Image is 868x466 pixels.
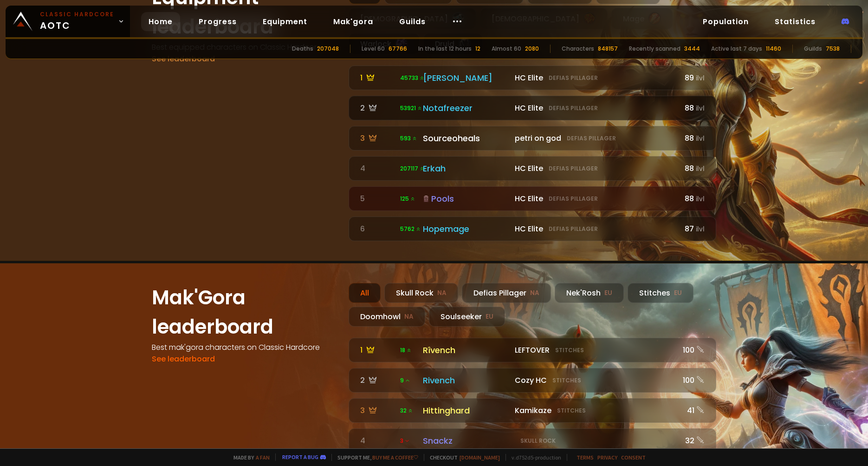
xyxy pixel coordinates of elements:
[349,428,716,453] a: 4 3 SnackzSkull Rock32
[400,407,413,415] span: 32
[515,102,675,114] div: HC Elite
[349,156,716,181] a: 4 207117 Erkah HC EliteDefias Pillager88ilvl
[423,192,509,205] div: Pools
[767,12,823,31] a: Statistics
[362,45,385,53] div: Level 60
[349,338,716,362] a: 1 18 RîvenchLEFTOVERStitches100
[400,225,421,233] span: 5762
[515,223,675,235] div: HC Elite
[423,434,509,447] div: Snackz
[597,454,617,461] a: Privacy
[684,45,700,53] div: 3444
[360,163,395,174] div: 4
[360,132,395,144] div: 3
[549,74,598,82] small: Defias Pillager
[437,289,447,298] small: NA
[826,45,840,53] div: 7538
[696,225,705,234] small: ilvl
[598,45,618,53] div: 848157
[505,454,561,461] span: v. d752d5 - production
[400,74,425,82] span: 45733
[475,45,480,53] div: 12
[255,12,315,31] a: Equipment
[423,72,509,84] div: [PERSON_NAME]
[141,12,180,31] a: Home
[577,454,594,461] a: Terms
[711,45,762,53] div: Active last 7 days
[515,163,675,174] div: HC Elite
[567,134,616,143] small: Defias Pillager
[680,405,705,416] div: 41
[515,132,675,144] div: petri on god
[680,344,705,356] div: 100
[152,341,337,353] h4: Best mak'gora characters on Classic Hardcore
[462,283,551,303] div: Defias Pillager
[423,132,509,144] div: Sourceoheals
[696,134,705,143] small: ilvl
[349,368,716,393] a: 2 9RivenchCozy HCStitches100
[282,453,318,460] a: Report a bug
[418,45,472,53] div: In the last 12 hours
[423,162,509,175] div: Erkah
[549,225,598,233] small: Defias Pillager
[40,10,114,19] small: Classic Hardcore
[696,195,705,203] small: ilvl
[549,164,598,173] small: Defias Pillager
[525,45,539,53] div: 2080
[404,312,414,322] small: NA
[360,102,395,114] div: 2
[326,12,381,31] a: Mak'gora
[400,195,415,203] span: 125
[40,10,114,33] span: AOTC
[557,407,586,415] small: Stitches
[292,45,313,53] div: Deaths
[460,454,500,461] a: [DOMAIN_NAME]
[680,132,705,144] div: 88
[372,454,418,461] a: Buy me a coffee
[549,104,598,112] small: Defias Pillager
[349,283,381,303] div: All
[349,307,425,327] div: Doomhowl
[349,126,716,151] a: 3 593 Sourceoheals petri on godDefias Pillager88ilvl
[515,344,675,356] div: LEFTOVER
[360,72,395,84] div: 1
[515,193,675,204] div: HC Elite
[400,164,425,173] span: 207117
[423,374,509,387] div: Rivench
[680,223,705,235] div: 87
[423,404,509,417] div: Hittinghard
[604,289,612,298] small: EU
[423,223,509,235] div: Hopemage
[695,12,756,31] a: Population
[629,45,680,53] div: Recently scanned
[555,346,584,354] small: Stitches
[360,193,395,204] div: 5
[423,102,509,114] div: Notafreezer
[331,454,418,461] span: Support me,
[549,195,598,203] small: Defias Pillager
[515,374,675,386] div: Cozy HC
[696,164,705,173] small: ilvl
[621,454,646,461] a: Consent
[555,283,624,303] div: Nek'Rosh
[349,398,716,423] a: 3 32 HittinghardKamikazeStitches41
[674,289,682,298] small: EU
[680,102,705,114] div: 88
[696,74,705,83] small: ilvl
[680,72,705,84] div: 89
[492,45,521,53] div: Almost 60
[766,45,781,53] div: 11460
[400,376,410,385] span: 9
[256,454,270,461] a: a fan
[520,437,556,445] small: Skull Rock
[680,163,705,174] div: 88
[400,346,412,354] span: 18
[696,104,705,113] small: ilvl
[384,283,458,303] div: Skull Rock
[360,435,395,446] div: 4
[680,435,705,446] div: 32
[191,12,244,31] a: Progress
[349,186,716,211] a: 5 125 Pools HC EliteDefias Pillager88ilvl
[530,289,539,298] small: NA
[360,344,395,356] div: 1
